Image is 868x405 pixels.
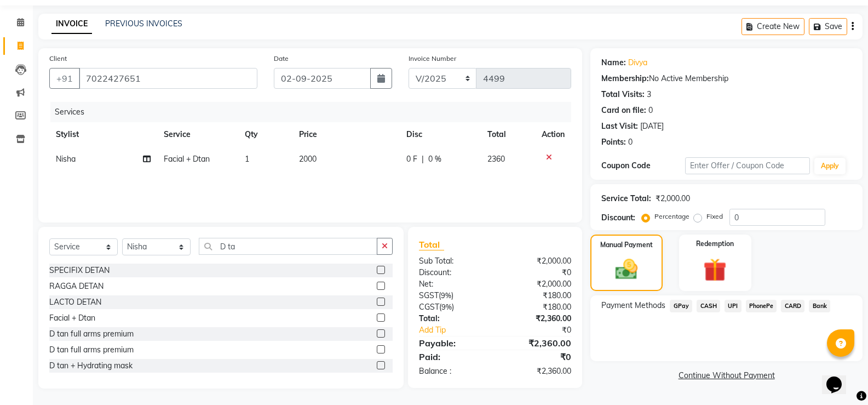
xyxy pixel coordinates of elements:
span: SGST [419,290,439,300]
div: Sub Total: [411,255,495,267]
iframe: chat widget [822,361,857,394]
img: _gift.svg [696,255,734,284]
a: Add Tip [411,324,509,336]
div: Name: [601,57,626,69]
th: Disc [400,122,481,147]
div: ₹180.00 [495,290,579,301]
span: 2000 [299,154,317,164]
span: Total [419,239,444,250]
th: Price [292,122,400,147]
button: Save [809,18,847,35]
button: +91 [49,68,80,89]
div: Total: [411,313,495,324]
span: Facial + Dtan [164,154,210,164]
label: Date [274,54,289,64]
div: Card on file: [601,105,646,116]
span: | [422,153,424,165]
div: ₹2,000.00 [495,255,579,267]
span: Payment Methods [601,300,665,311]
span: PhonePe [746,300,777,312]
div: ( ) [411,290,495,301]
div: Facial + Dtan [49,312,95,324]
span: 2360 [487,154,505,164]
span: CASH [697,300,720,312]
div: [DATE] [640,121,664,132]
label: Fixed [706,212,723,221]
button: Create New [741,18,804,35]
div: D tan full arms premium [49,344,134,356]
div: ₹180.00 [495,301,579,313]
span: 0 % [428,153,441,165]
div: D tan full arms premium [49,328,134,340]
div: Discount: [411,267,495,278]
div: ₹0 [495,267,579,278]
span: 9% [441,291,451,300]
div: Membership: [601,73,649,84]
div: SPECIFIX DETAN [49,265,110,276]
div: ₹0 [495,350,579,363]
a: INVOICE [51,14,92,34]
div: Paid: [411,350,495,363]
span: 9% [441,303,452,311]
th: Action [535,122,571,147]
img: _cash.svg [608,256,645,282]
div: Discount: [601,212,635,224]
div: Last Visit: [601,121,638,132]
label: Invoice Number [409,54,456,64]
div: Coupon Code [601,160,685,172]
div: Services [50,102,579,122]
div: Payable: [411,336,495,350]
input: Search or Scan [199,238,377,255]
th: Service [157,122,238,147]
span: CGST [419,302,439,312]
span: GPay [670,300,692,312]
th: Qty [238,122,292,147]
a: PREVIOUS INVOICES [105,19,182,28]
span: Nisha [56,154,76,164]
div: ₹2,360.00 [495,366,579,377]
div: LACTO DETAN [49,296,101,308]
th: Stylist [49,122,157,147]
div: RAGGA DETAN [49,281,104,292]
a: Continue Without Payment [593,370,860,381]
label: Redemption [696,239,734,249]
span: 0 F [406,153,417,165]
span: UPI [725,300,741,312]
div: ₹2,000.00 [495,278,579,290]
span: Bank [809,300,830,312]
div: ₹2,360.00 [495,336,579,350]
div: No Active Membership [601,73,852,84]
label: Percentage [654,212,689,221]
div: Points: [601,136,626,148]
div: Balance : [411,366,495,377]
div: 0 [628,136,633,148]
div: ₹2,360.00 [495,313,579,324]
input: Search by Name/Mobile/Email/Code [79,68,257,89]
div: ₹2,000.00 [656,193,690,204]
div: Net: [411,278,495,290]
a: Divya [628,57,647,69]
label: Client [49,54,67,64]
div: Service Total: [601,193,651,204]
div: D tan + Hydrating mask [49,360,133,372]
label: Manual Payment [600,240,653,250]
div: ₹0 [509,324,579,336]
th: Total [481,122,535,147]
button: Apply [814,158,846,174]
span: CARD [781,300,804,312]
input: Enter Offer / Coupon Code [685,157,810,174]
div: ( ) [411,301,495,313]
div: Total Visits: [601,89,645,100]
div: 0 [648,105,653,116]
span: 1 [245,154,249,164]
div: 3 [647,89,651,100]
